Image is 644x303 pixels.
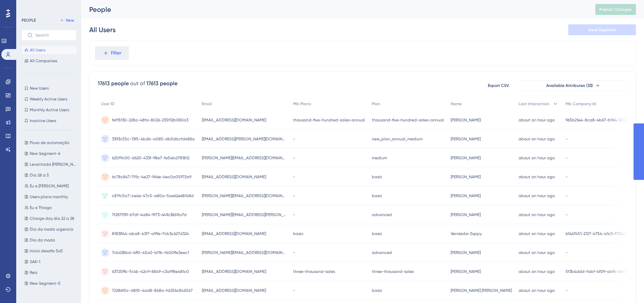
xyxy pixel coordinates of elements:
[293,269,335,274] span: three-thousand-sales
[519,269,555,274] time: about an hour ago
[112,117,188,123] span: fef15f30-228a-48fa-8026-235f12b080a3
[22,149,80,158] button: New Segment-6
[22,204,80,212] button: Eu e Thiago
[293,155,295,161] span: -
[202,101,212,107] span: Email
[35,33,71,38] input: Search
[22,247,80,255] button: Inicio desafio 5o5
[599,7,632,12] span: Publish Changes
[30,118,56,123] span: Inactive Users
[30,96,67,102] span: Weekly Active Users
[30,183,69,189] span: Eu e [PERSON_NAME]
[451,288,512,293] span: [PERSON_NAME] [PERSON_NAME]
[202,288,266,293] span: [EMAIL_ADDRESS][DOMAIN_NAME]
[519,118,555,122] time: about an hour ago
[30,172,49,178] span: Dia 28 a 5
[66,18,74,23] span: New
[519,250,555,255] time: about an hour ago
[202,174,266,180] span: [EMAIL_ADDRESS][DOMAIN_NAME]
[112,155,189,161] span: 620f9c00-d620-433f-98e7-fe54bd781812
[202,193,286,199] span: [PERSON_NAME][EMAIL_ADDRESS][DOMAIN_NAME]
[451,174,481,180] span: [PERSON_NAME]
[372,288,382,293] span: basic
[566,193,568,199] span: -
[566,155,568,161] span: -
[519,101,549,107] span: Last Interaction
[89,25,116,34] div: All Users
[22,214,80,223] button: Charge day dia 22 a 28
[451,155,481,161] span: [PERSON_NAME]
[595,4,636,15] button: Publish Changes
[451,117,481,123] span: [PERSON_NAME]
[451,212,481,217] span: [PERSON_NAME]
[372,174,382,180] span: basic
[372,117,444,123] span: thousand-five-hundred-sales-annual
[22,95,76,103] button: Weekly Active Users
[22,279,80,287] button: New Segment-5
[57,16,76,24] button: New
[519,288,555,293] time: about an hour ago
[30,58,57,64] span: All Companies
[30,227,73,232] span: Dia da moda urgencia
[451,269,481,274] span: [PERSON_NAME]
[30,86,49,91] span: New Users
[22,225,80,233] button: Dia da moda urgencia
[372,212,392,217] span: advanced
[98,79,129,88] div: 17613 people
[22,171,80,179] button: Dia 28 a 5
[519,156,555,160] time: about an hour ago
[146,79,177,88] div: 17613 people
[202,231,266,236] span: [EMAIL_ADDRESS][DOMAIN_NAME]
[22,84,76,92] button: New Users
[130,79,145,88] div: out of
[588,27,616,32] span: Save Segment
[519,174,555,179] time: about an hour ago
[566,288,568,293] span: -
[519,137,555,141] time: about an hour ago
[22,18,36,23] div: PEOPLE
[202,155,286,161] span: [PERSON_NAME][EMAIL_ADDRESS][DOMAIN_NAME]
[30,259,40,264] span: SAK-1
[30,216,74,221] span: Charge day dia 22 a 28
[372,136,423,142] span: new_plan_annual_medium
[30,270,37,275] span: Reis
[30,107,69,113] span: Monthly Active Users
[451,136,481,142] span: [PERSON_NAME]
[293,136,295,142] span: -
[488,83,509,88] span: Export CSV
[372,250,392,255] span: advanced
[372,101,380,107] span: Plan
[112,193,194,199] span: c87fc5a7-ce4e-47c5-a80a-5ae62e68148d
[519,212,555,217] time: about an hour ago
[112,269,189,274] span: 63725ffb-7c4b-42c9-8849-c3af98e481c0
[546,83,593,88] span: Available Attributes (33)
[30,151,60,156] span: New Segment-6
[481,80,515,91] button: Export CSV
[30,162,78,167] span: Levantada [PERSON_NAME]
[616,276,636,297] iframe: UserGuiding AI Assistant Launcher
[112,231,189,236] span: 8183ff44-aba8-43f7-a99e-7cb3c627d324
[112,212,187,217] span: 7f287939-b7df-4a84-9f73-641b3861fa7d
[30,248,63,254] span: Inicio desafio 5o5
[22,258,80,266] button: SAK-1
[372,269,414,274] span: three-thousand-sales
[22,106,76,114] button: Monthly Active Users
[95,46,129,60] button: Filter
[22,57,76,65] button: All Companies
[568,24,636,35] button: Save Segment
[30,47,45,53] span: All Users
[111,49,121,57] span: Filter
[22,236,80,244] button: Dia da moda
[451,193,481,199] span: [PERSON_NAME]
[202,269,266,274] span: [EMAIL_ADDRESS][DOMAIN_NAME]
[566,231,640,236] span: b1467451-2127-4754-a1c3-f732bc8f6d34
[566,212,568,217] span: -
[22,160,80,168] button: Levantada [PERSON_NAME]
[30,194,68,200] span: Users plano monthly
[451,250,481,255] span: [PERSON_NAME]
[22,117,76,125] button: Inactive Users
[293,250,295,255] span: -
[112,174,191,180] span: 6c78c847-791c-4e27-946e-4ec0a05972a9
[22,182,80,190] button: Eu e [PERSON_NAME]
[566,117,644,123] span: 965b21e4-8ca8-4b67-b964-55293c24518f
